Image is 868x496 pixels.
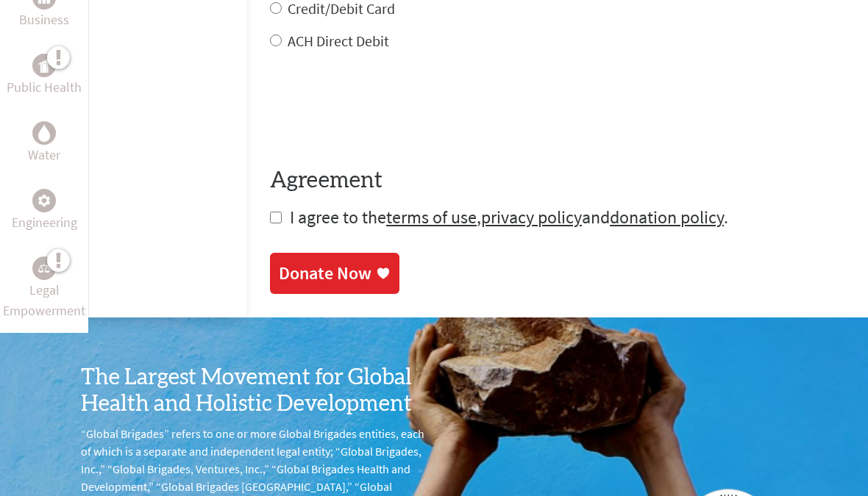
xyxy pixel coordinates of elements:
p: Engineering [12,213,77,234]
span: I agree to the , and . [290,206,728,229]
div: Legal Empowerment [32,257,56,281]
h3: The Largest Movement for Global Health and Holistic Development [81,365,434,418]
a: WaterWater [28,122,60,166]
label: ACH Direct Debit [288,32,389,51]
a: EngineeringEngineering [12,190,77,234]
img: Legal Empowerment [38,265,50,273]
img: Public Health [38,59,50,73]
p: Business [19,10,69,31]
div: Engineering [32,190,56,213]
div: Public Health [32,54,56,78]
div: Water [32,122,56,145]
a: terms of use [386,206,477,229]
h4: Agreement [270,168,844,195]
iframe: reCAPTCHA [270,82,494,139]
img: Water [38,126,50,143]
p: Water [28,145,60,166]
a: Legal EmpowermentLegal Empowerment [3,257,85,322]
a: Public HealthPublic Health [7,54,82,98]
a: Donate Now [270,254,399,295]
p: Legal Empowerment [3,281,85,322]
p: Public Health [7,78,82,98]
a: privacy policy [481,206,582,229]
div: Donate Now [279,262,371,286]
img: Engineering [38,195,50,207]
a: donation policy [610,206,724,229]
